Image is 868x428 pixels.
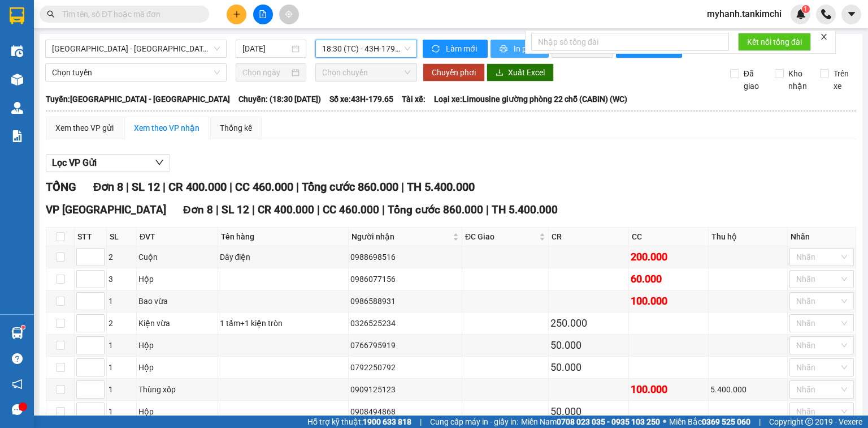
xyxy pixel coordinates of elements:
div: 3 [108,273,134,285]
th: STT [75,228,107,246]
div: 0909125123 [350,383,459,396]
span: | [486,203,489,216]
span: ĐC Giao [465,230,537,243]
img: icon-new-feature [796,9,806,19]
div: 1 [108,339,134,352]
span: | [401,180,404,194]
span: Hỗ trợ kỹ thuật: [307,416,411,428]
div: Dây điện [220,251,347,263]
span: TH 5.400.000 [492,203,558,216]
span: | [126,180,129,194]
span: Chọn tuyến [52,64,220,81]
div: 0766795919 [350,339,459,352]
span: | [296,180,299,194]
span: Đà Nẵng - Đà Lạt [52,40,220,57]
div: Hộp [138,273,215,285]
div: 0792250792 [350,361,459,374]
span: Tài xế: [402,93,426,105]
span: CC 460.000 [323,203,379,216]
span: SL 12 [132,180,160,194]
span: message [12,404,23,415]
span: CR 400.000 [168,180,227,194]
div: Kiện vừa [138,317,215,329]
span: Miền Bắc [669,416,750,428]
img: phone-icon [821,9,831,19]
div: 0986588931 [350,295,459,307]
div: 0908494868 [350,405,459,418]
span: Làm mới [446,42,479,55]
span: printer [500,45,509,54]
th: Tên hàng [218,228,349,246]
span: copyright [805,418,813,426]
div: 1 tấm+1 kiện tròn [220,317,347,329]
button: syncLàm mới [423,40,488,58]
button: printerIn phơi [491,40,549,58]
span: caret-down [847,9,857,19]
span: | [252,203,255,216]
div: Cuộn [138,251,215,263]
sup: 1 [21,326,25,329]
div: Hộp [138,405,215,418]
button: Kết nối tổng đài [738,33,811,51]
span: CC 460.000 [235,180,293,194]
div: Hộp [138,361,215,374]
div: 0988698516 [350,251,459,263]
span: notification [12,379,23,390]
span: Số xe: 43H-179.65 [329,93,393,105]
div: Xem theo VP gửi [55,122,114,134]
div: 2 [108,251,134,263]
button: caret-down [841,5,861,24]
span: Chọn chuyến [322,64,411,81]
div: 1 [108,361,134,374]
div: 250.000 [550,315,627,331]
div: 2 [108,317,134,329]
span: | [759,416,761,428]
input: Nhập số tổng đài [531,33,729,51]
span: VP [GEOGRAPHIC_DATA] [46,203,166,216]
span: Kho nhận [784,67,811,92]
img: warehouse-icon [11,45,23,57]
span: sync [432,45,441,54]
th: SL [107,228,137,246]
span: Đã giao [739,67,767,92]
strong: 1900 633 818 [363,417,411,426]
div: 0326525234 [350,317,459,329]
div: 100.000 [631,293,707,309]
span: Lọc VP Gửi [52,156,97,170]
span: TH 5.400.000 [407,180,475,194]
div: 50.000 [550,337,627,353]
input: 15/09/2025 [242,42,289,55]
span: TỔNG [46,180,76,194]
div: 60.000 [631,271,707,287]
span: Loại xe: Limousine giường phòng 22 chỗ (CABIN) (WC) [434,93,627,105]
img: warehouse-icon [11,102,23,114]
span: search [47,10,55,18]
span: | [229,180,232,194]
b: Tuyến: [GEOGRAPHIC_DATA] - [GEOGRAPHIC_DATA] [46,95,230,104]
span: | [420,416,422,428]
div: Xem theo VP nhận [134,122,199,134]
div: 100.000 [631,382,707,397]
span: CR 400.000 [258,203,314,216]
div: Hộp [138,339,215,352]
div: 0986077156 [350,273,459,285]
button: Lọc VP Gửi [46,154,170,172]
button: downloadXuất Excel [487,63,554,82]
img: warehouse-icon [11,327,23,339]
span: myhanh.tankimchi [698,7,791,21]
span: Đơn 8 [93,180,123,194]
div: 1 [108,405,134,418]
span: SL 12 [222,203,249,216]
button: aim [279,5,299,24]
div: Thùng xốp [138,383,215,396]
button: Chuyển phơi [423,63,485,82]
input: Chọn ngày [242,66,289,79]
strong: 0369 525 060 [702,417,750,426]
span: | [163,180,166,194]
span: | [216,203,219,216]
span: Cung cấp máy in - giấy in: [430,416,518,428]
span: Xuất Excel [508,66,545,79]
img: logo-vxr [10,7,24,24]
sup: 1 [802,5,810,13]
div: Bao vừa [138,295,215,307]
